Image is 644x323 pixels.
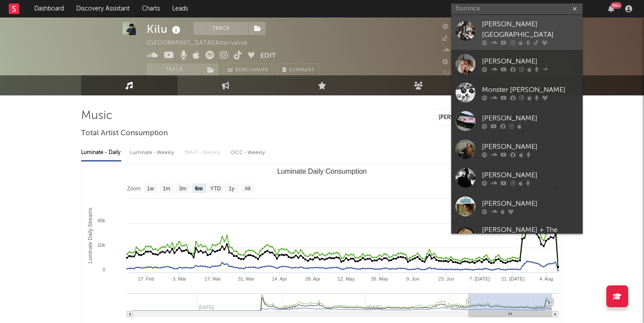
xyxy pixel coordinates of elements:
button: Track [194,22,248,35]
span: 39,881 [442,24,473,30]
div: Luminate - Daily [81,145,121,160]
text: All [244,186,250,192]
div: Luminate - Weekly [130,145,176,160]
div: [PERSON_NAME][GEOGRAPHIC_DATA] [482,19,578,40]
span: Jump Score: 79.4 [442,70,494,76]
a: Monster [PERSON_NAME] [451,78,583,107]
text: 40k [97,218,105,223]
button: Track [147,63,202,77]
text: YTD [210,186,221,192]
div: [PERSON_NAME] [482,141,578,152]
button: 99+ [608,5,614,12]
a: [PERSON_NAME] [451,135,583,164]
span: 64,400 [442,36,474,42]
text: Luminate Daily Streams [87,207,93,263]
text: 21. [DATE] [501,276,524,281]
span: Benchmark [235,65,269,76]
a: [PERSON_NAME] [451,164,583,192]
div: [PERSON_NAME] [482,170,578,180]
button: Edit [260,51,276,62]
text: 3m [179,186,187,192]
text: Luminate Daily Consumption [277,168,367,175]
text: 1m [163,186,170,192]
div: [GEOGRAPHIC_DATA] | Alternative [147,38,258,49]
text: 3. Mar [173,276,187,281]
text: Zoom [127,186,141,192]
text: 20k [97,242,105,248]
text: 17. Feb [138,276,154,281]
span: Summary [289,68,315,73]
span: Total Artist Consumption [81,128,168,139]
a: [PERSON_NAME] [451,50,583,78]
text: 12. May [338,276,355,281]
text: 9. Jun [406,276,419,281]
text: 23. Jun [438,276,454,281]
input: Search by song name or URL [434,114,527,121]
a: [PERSON_NAME] + The Machine [451,221,583,256]
text: 7. [DATE] [469,276,490,281]
a: [PERSON_NAME] [451,107,583,135]
text: 14. Apr [272,276,287,281]
div: Monster [PERSON_NAME] [482,84,578,95]
a: [PERSON_NAME][GEOGRAPHIC_DATA] [451,15,583,50]
text: 17. Mar [205,276,221,281]
div: Kilu [147,22,183,36]
a: Benchmark [223,63,273,77]
text: 1y [229,186,234,192]
div: OCC - Weekly [231,145,266,160]
text: 28. Apr [305,276,321,281]
div: [PERSON_NAME] [482,198,578,209]
text: 4. Aug [539,276,553,281]
text: 0 [103,267,105,272]
div: [PERSON_NAME] [482,56,578,67]
span: 984 [442,48,464,53]
text: 26. May [371,276,389,281]
text: 31. Mar [238,276,255,281]
div: [PERSON_NAME] + The Machine [482,225,578,246]
span: 299,344 Monthly Listeners [442,60,531,65]
a: [PERSON_NAME] [451,192,583,221]
input: Search for artists [451,4,583,14]
div: 99 + [611,2,622,9]
text: 1w [147,186,154,192]
div: [PERSON_NAME] [482,113,578,123]
button: Summary [278,63,319,77]
text: 6m [195,186,202,192]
